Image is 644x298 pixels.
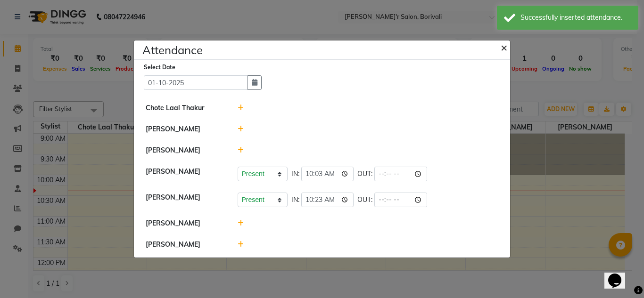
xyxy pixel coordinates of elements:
span: OUT: [357,169,372,179]
div: [PERSON_NAME] [139,145,231,155]
span: OUT: [357,195,372,205]
label: Select Date [144,63,175,72]
div: [PERSON_NAME] [139,124,231,134]
div: [PERSON_NAME] [139,167,231,181]
div: [PERSON_NAME] [139,218,231,228]
span: IN: [291,169,299,179]
div: [PERSON_NAME] [139,193,231,207]
div: Successfully inserted attendance. [520,13,631,23]
span: × [501,40,507,54]
button: Close [493,34,517,60]
div: [PERSON_NAME] [139,240,231,250]
input: Select date [144,75,248,90]
h4: Attendance [142,41,203,58]
span: IN: [291,195,299,205]
iframe: chat widget [604,260,635,289]
div: Chote Laal Thakur [139,103,231,113]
